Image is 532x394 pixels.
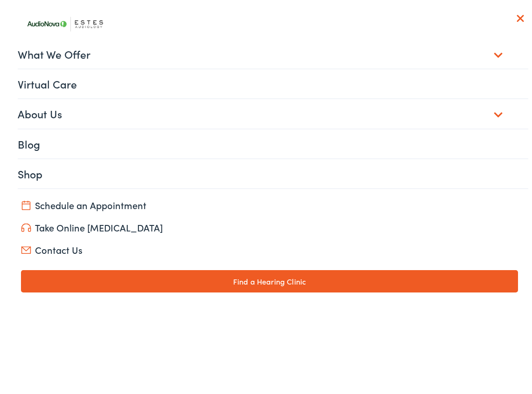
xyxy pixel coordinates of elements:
[21,198,31,208] img: utility icon
[21,218,518,231] a: Take Online [MEDICAL_DATA]
[21,268,518,290] a: Find a Hearing Clinic
[18,157,528,186] a: Shop
[18,67,528,96] a: Virtual Care
[21,196,518,209] a: Schedule an Appointment
[18,37,528,66] a: What We Offer
[18,127,528,156] a: Blog
[18,97,528,126] a: About Us
[21,245,31,252] img: utility icon
[21,221,31,230] img: utility icon
[21,241,518,254] a: Contact Us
